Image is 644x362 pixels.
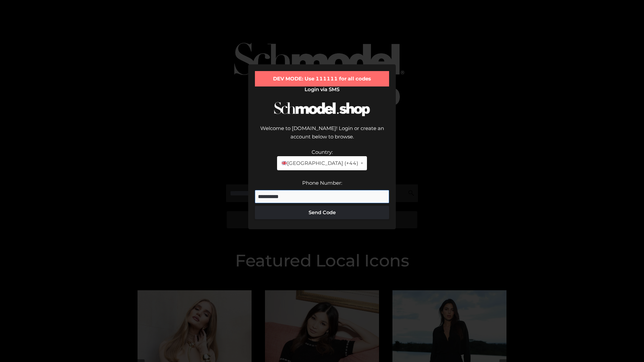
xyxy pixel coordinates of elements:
[282,161,287,166] img: 🇬🇧
[255,86,389,93] h2: Login via SMS
[281,159,358,168] span: [GEOGRAPHIC_DATA] (+44)
[312,149,333,155] label: Country:
[255,124,389,148] div: Welcome to [DOMAIN_NAME]! Login or create an account below to browse.
[302,180,342,186] label: Phone Number:
[272,96,372,122] img: Schmodel Logo
[255,71,389,86] div: DEV MODE: Use 111111 for all codes
[255,206,389,219] button: Send Code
